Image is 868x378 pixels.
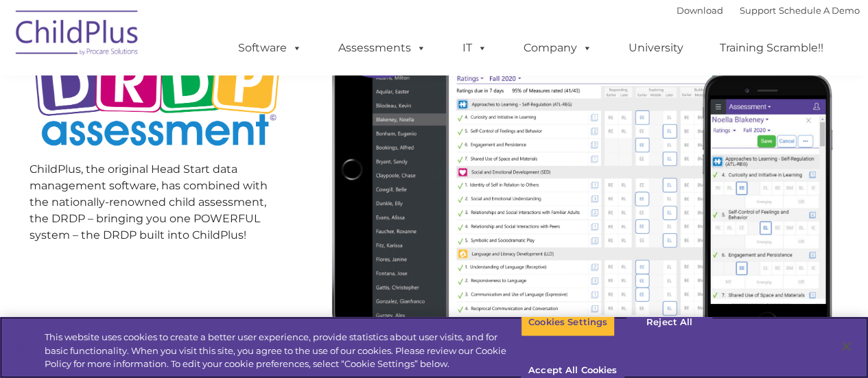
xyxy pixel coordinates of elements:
[45,331,521,371] div: This website uses cookies to create a better user experience, provide statistics about user visit...
[615,34,697,62] a: University
[30,163,268,241] span: ChildPlus, the original Head Start data management software, has combined with the nationally-ren...
[706,34,837,62] a: Training Scramble!!
[677,5,723,16] a: Download
[9,1,146,69] img: ChildPlus by Procare Solutions
[626,308,712,337] button: Reject All
[224,34,316,62] a: Software
[677,5,860,16] font: |
[521,308,615,337] button: Cookies Settings
[325,34,440,62] a: Assessments
[449,34,501,62] a: IT
[510,34,606,62] a: Company
[30,9,285,165] img: Copyright - DRDP Logo
[740,5,776,16] a: Support
[831,331,861,362] button: Close
[779,5,860,16] a: Schedule A Demo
